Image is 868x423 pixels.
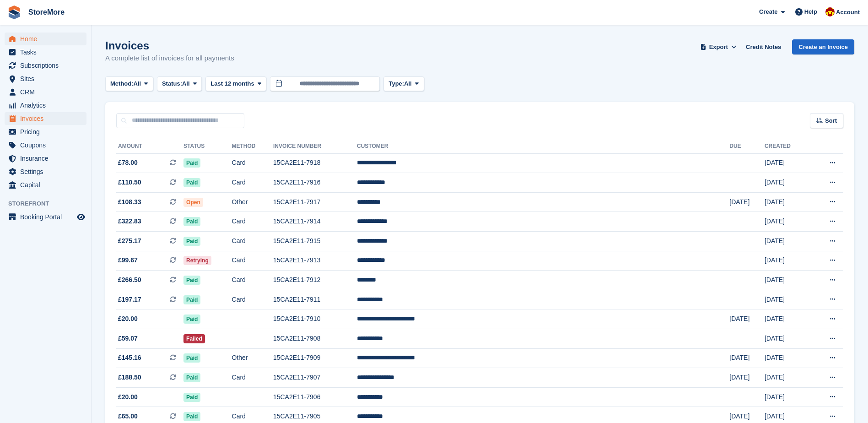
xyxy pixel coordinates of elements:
[765,290,810,309] td: [DATE]
[5,46,86,59] a: menu
[20,152,75,165] span: Insurance
[118,334,138,343] span: £59.07
[836,8,860,17] span: Account
[183,217,200,226] span: Paid
[157,76,202,92] button: Status: All
[183,276,200,285] span: Paid
[273,290,357,309] td: 15CA2E11-7911
[20,72,75,85] span: Sites
[20,139,75,152] span: Coupons
[105,76,153,92] button: Method: All
[118,353,141,363] span: £145.16
[20,112,75,125] span: Invoices
[20,46,75,59] span: Tasks
[729,192,765,212] td: [DATE]
[183,295,200,304] span: Paid
[759,7,777,16] span: Create
[118,217,141,226] span: £322.83
[5,125,86,138] a: menu
[118,255,138,265] span: £99.67
[273,271,357,290] td: 15CA2E11-7912
[273,329,357,349] td: 15CA2E11-7908
[5,211,86,223] a: menu
[20,165,75,178] span: Settings
[232,139,273,154] th: Method
[5,152,86,165] a: menu
[210,79,254,88] span: Last 12 months
[357,139,729,154] th: Customer
[273,309,357,329] td: 15CA2E11-7910
[105,39,234,52] h1: Invoices
[183,237,200,246] span: Paid
[118,178,141,187] span: £110.50
[825,7,835,16] img: Store More Team
[118,236,141,246] span: £275.17
[20,59,75,72] span: Subscriptions
[25,5,68,20] a: StoreMore
[729,309,765,329] td: [DATE]
[729,368,765,388] td: [DATE]
[20,99,75,112] span: Analytics
[273,139,357,154] th: Invoice Number
[118,373,141,382] span: £188.50
[765,153,810,173] td: [DATE]
[765,251,810,271] td: [DATE]
[116,139,183,154] th: Amount
[232,192,273,212] td: Other
[273,387,357,407] td: 15CA2E11-7906
[7,5,21,19] img: stora-icon-8386f47178a22dfd0bd8f6a31ec36ba5ce8667c1dd55bd0f319d3a0aa187defe.svg
[8,199,91,208] span: Storefront
[273,173,357,193] td: 15CA2E11-7916
[273,251,357,271] td: 15CA2E11-7913
[232,173,273,193] td: Card
[118,158,138,168] span: £78.00
[273,153,357,173] td: 15CA2E11-7918
[205,76,266,92] button: Last 12 months
[765,192,810,212] td: [DATE]
[5,165,86,178] a: menu
[5,33,86,45] a: menu
[134,79,141,88] span: All
[765,173,810,193] td: [DATE]
[765,271,810,290] td: [DATE]
[182,79,190,88] span: All
[273,348,357,368] td: 15CA2E11-7909
[118,275,141,285] span: £266.50
[742,39,785,54] a: Credit Notes
[804,7,817,16] span: Help
[118,314,138,324] span: £20.00
[273,192,357,212] td: 15CA2E11-7917
[232,212,273,232] td: Card
[765,232,810,251] td: [DATE]
[183,353,200,363] span: Paid
[20,33,75,45] span: Home
[5,86,86,98] a: menu
[162,79,182,88] span: Status:
[765,368,810,388] td: [DATE]
[183,178,200,187] span: Paid
[5,72,86,85] a: menu
[232,271,273,290] td: Card
[110,79,134,88] span: Method:
[118,392,138,402] span: £20.00
[5,59,86,72] a: menu
[183,334,205,343] span: Failed
[20,86,75,98] span: CRM
[825,116,837,125] span: Sort
[388,79,404,88] span: Type:
[232,153,273,173] td: Card
[729,348,765,368] td: [DATE]
[183,256,211,265] span: Retrying
[765,139,810,154] th: Created
[232,348,273,368] td: Other
[118,412,138,421] span: £65.00
[709,43,728,52] span: Export
[232,251,273,271] td: Card
[20,211,75,223] span: Booking Portal
[765,309,810,329] td: [DATE]
[273,232,357,251] td: 15CA2E11-7915
[232,290,273,309] td: Card
[183,198,203,207] span: Open
[183,412,200,421] span: Paid
[75,211,86,222] a: Preview store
